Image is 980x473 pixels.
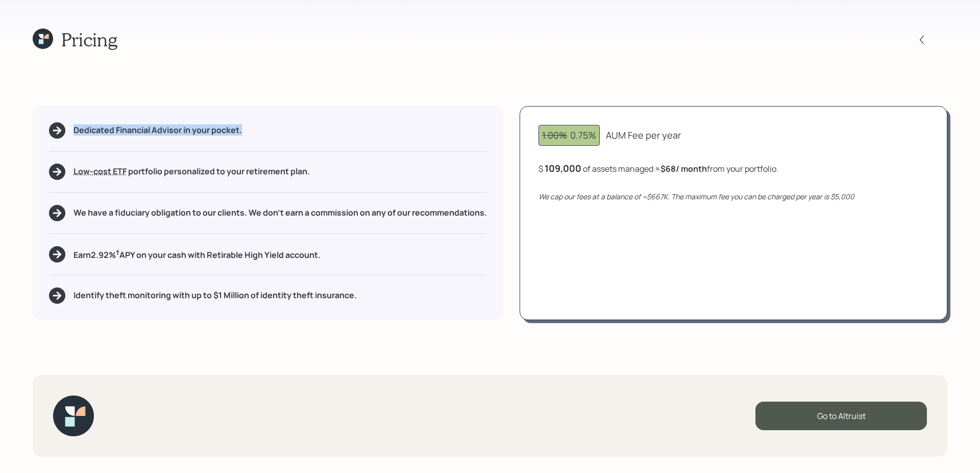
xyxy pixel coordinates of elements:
[73,248,321,260] h5: Earn 2.92 % APY on your cash with Retirable High Yield account.
[73,166,127,177] span: Low-cost ETF
[542,128,596,142] div: 0.75%
[545,162,581,174] div: 109,000
[538,162,778,175] div: $ of assets managed ≈ from your portfolio .
[73,208,487,218] h5: We have a fiduciary obligation to our clients. We don't earn a commission on any of our recommend...
[73,125,242,135] h5: Dedicated Financial Advisor in your pocket.
[755,402,927,430] div: Go to Altruist
[542,129,567,141] span: 1.00%
[606,128,681,142] div: AUM Fee per year
[660,163,707,174] b: $68 / month
[73,291,357,300] h5: Identify theft monitoring with up to $1 Million of identity theft insurance.
[61,29,117,50] h1: Pricing
[116,248,119,257] sup: †
[73,167,310,176] h5: portfolio personalized to your retirement plan.
[538,192,854,201] i: We cap our fees at a balance of ~$667K. The maximum fee you can be charged per year is $5,000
